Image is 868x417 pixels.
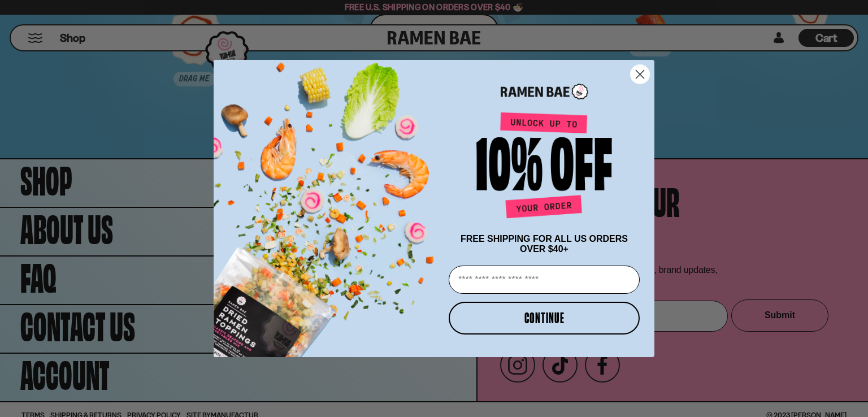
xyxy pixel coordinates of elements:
[630,64,650,84] button: Close dialog
[474,112,615,223] img: Unlock up to 10% off
[461,234,628,254] span: FREE SHIPPING FOR ALL US ORDERS OVER $40+
[214,50,444,357] img: ce7035ce-2e49-461c-ae4b-8ade7372f32c.png
[449,302,640,335] button: CONTINUE
[501,82,588,101] img: Ramen Bae Logo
